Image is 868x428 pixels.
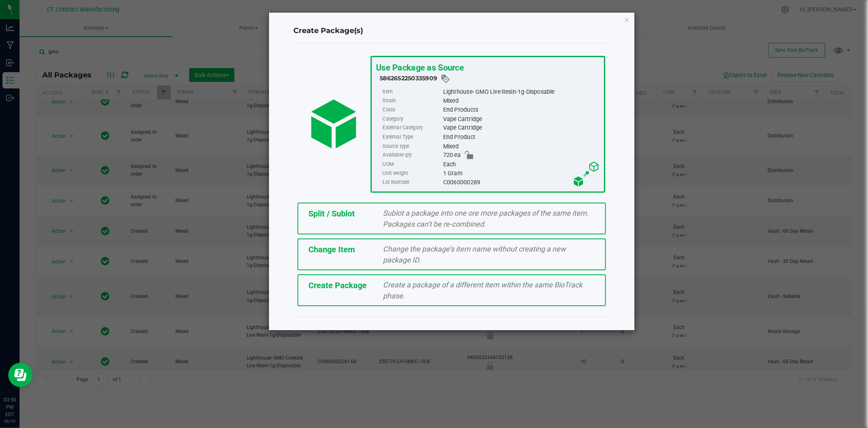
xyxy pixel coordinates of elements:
div: End Product [443,132,600,141]
span: Change the package’s item name without creating a new package ID. [383,245,566,264]
div: End Products [443,106,600,115]
label: UOM [383,160,441,169]
div: Vape Cartridge [443,115,600,124]
span: Create a package of a different item within the same BioTrack phase. [383,280,583,300]
label: Lot Number [383,178,441,187]
h4: Create Package(s) [293,26,610,36]
div: Mixed [443,142,600,151]
span: Split / Sublot [308,209,355,218]
div: Mixed [443,96,600,105]
label: Available qty [383,151,441,160]
span: Change Item [308,245,355,254]
label: Source type [383,142,441,151]
span: Use Package as Source [376,62,464,73]
iframe: Resource center [8,363,33,387]
div: Vape Cartridge [443,124,600,132]
label: Item [383,87,441,96]
label: Strain [383,96,441,105]
div: C0060000289 [443,178,600,187]
label: Category [383,115,441,124]
label: Unit weight [383,169,441,178]
label: Class [383,106,441,115]
span: Create Package [308,280,367,290]
label: External Category [383,124,441,132]
label: External Type [383,132,441,141]
div: Each [443,160,600,169]
div: Lighthouse- GMO Live Resin-1g-Disposable [443,87,600,96]
span: Sublot a package into one ore more packages of the same item. Packages can’t be re-combined. [383,209,589,228]
span: 720 ea [443,151,461,160]
div: 1 Gram [443,169,600,178]
div: 5862652250335909 [380,74,600,84]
